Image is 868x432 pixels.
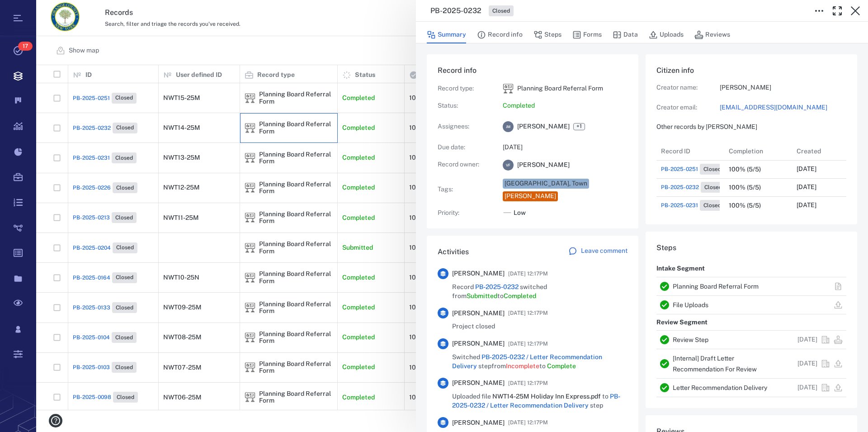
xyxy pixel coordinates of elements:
[452,353,602,370] a: PB-2025-0232 / Letter Recommendation Delivery
[661,182,726,193] a: PB-2025-0232Closed
[517,84,603,93] p: Planning Board Referral Form
[477,26,523,43] button: Record info
[575,123,584,130] span: +1
[452,339,505,348] span: [PERSON_NAME]
[656,142,724,160] div: Record ID
[18,42,33,51] span: 17
[649,26,684,43] button: Uploads
[504,292,536,299] span: Completed
[646,232,857,415] div: StepsIntake SegmentPlanning Board Referral FormFile UploadsReview SegmentReview Step[DATE][Intern...
[828,2,846,20] button: Toggle Fullscreen
[503,121,514,132] div: J M
[792,142,860,160] div: Created
[503,83,514,94] img: icon Planning Board Referral Form
[492,393,602,400] span: NWT14-25M Holiday Inn Express.pdf
[656,103,720,112] p: Creator email:
[568,247,627,257] a: Leave comment
[514,209,526,218] span: Low
[491,7,512,15] span: Closed
[427,26,466,43] button: Summary
[724,142,792,160] div: Completion
[505,179,587,188] div: [GEOGRAPHIC_DATA], Town
[438,247,469,257] h6: Activities
[503,143,627,152] p: [DATE]
[656,242,846,253] h6: Steps
[661,183,699,191] span: PB-2025-0232
[613,26,638,43] button: Data
[661,164,725,175] a: PB-2025-0251Closed
[533,26,561,43] button: Steps
[438,185,492,194] p: Tags :
[572,26,602,43] button: Forms
[438,122,492,131] p: Assignees :
[508,268,548,279] span: [DATE] 12:17PM
[656,314,708,331] p: Review Segment
[505,192,556,201] div: [PERSON_NAME]
[438,84,492,93] p: Record type :
[20,6,39,14] span: Help
[573,123,585,130] span: +1
[438,101,492,110] p: Status :
[673,301,708,309] a: File Uploads
[438,209,492,218] p: Priority :
[581,247,627,256] p: Leave comment
[673,336,708,343] a: Review Step
[797,335,817,344] p: [DATE]
[452,322,495,331] span: Project closed
[720,83,846,92] p: [PERSON_NAME]
[646,54,857,232] div: Citizen infoCreator name:[PERSON_NAME]Creator email:[EMAIL_ADDRESS][DOMAIN_NAME]Other records by ...
[506,362,539,370] span: Incomplete
[810,2,828,20] button: Toggle to Edit Boxes
[673,384,767,391] a: Letter Recommendation Delivery
[452,379,505,388] span: [PERSON_NAME]
[452,269,505,278] span: [PERSON_NAME]
[427,54,638,236] div: Record infoRecord type:icon Planning Board Referral FormPlanning Board Referral FormStatus:Comple...
[508,338,548,349] span: [DATE] 12:17PM
[661,200,725,211] a: PB-2025-0231Closed
[846,2,864,20] button: Close
[503,101,627,110] p: Completed
[508,417,548,428] span: [DATE] 12:17PM
[729,184,761,191] div: 100% (5/5)
[452,309,505,318] span: [PERSON_NAME]
[797,201,816,210] p: [DATE]
[438,143,492,152] p: Due date :
[797,359,817,368] p: [DATE]
[547,362,576,370] span: Complete
[656,83,720,92] p: Creator name:
[508,308,548,318] span: [DATE] 12:17PM
[673,283,759,290] a: Planning Board Referral Form
[729,138,763,164] div: Completion
[702,202,723,209] span: Closed
[720,103,846,112] a: [EMAIL_ADDRESS][DOMAIN_NAME]
[797,138,821,164] div: Created
[503,160,514,171] div: V F
[503,83,514,94] div: Planning Board Referral Form
[729,166,761,173] div: 100% (5/5)
[656,65,846,76] h6: Citizen info
[452,393,620,409] span: PB-2025-0232 / Letter Recommendation Delivery
[438,160,492,169] p: Record owner :
[438,65,627,76] h6: Record info
[656,261,705,277] p: Intake Segment
[797,183,816,192] p: [DATE]
[467,292,497,299] span: Submitted
[452,392,627,410] span: Uploaded file to step
[452,283,627,300] span: Record switched from to
[661,138,690,164] div: Record ID
[430,5,481,16] h3: PB-2025-0232
[702,166,723,173] span: Closed
[452,353,627,370] span: Switched step from to
[517,161,570,170] span: [PERSON_NAME]
[656,123,846,132] p: Other records by [PERSON_NAME]
[452,418,505,427] span: [PERSON_NAME]
[517,122,570,131] span: [PERSON_NAME]
[475,283,519,290] a: PB-2025-0232
[661,201,698,209] span: PB-2025-0231
[797,165,816,174] p: [DATE]
[694,26,730,43] button: Reviews
[797,383,817,392] p: [DATE]
[508,378,548,389] span: [DATE] 12:17PM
